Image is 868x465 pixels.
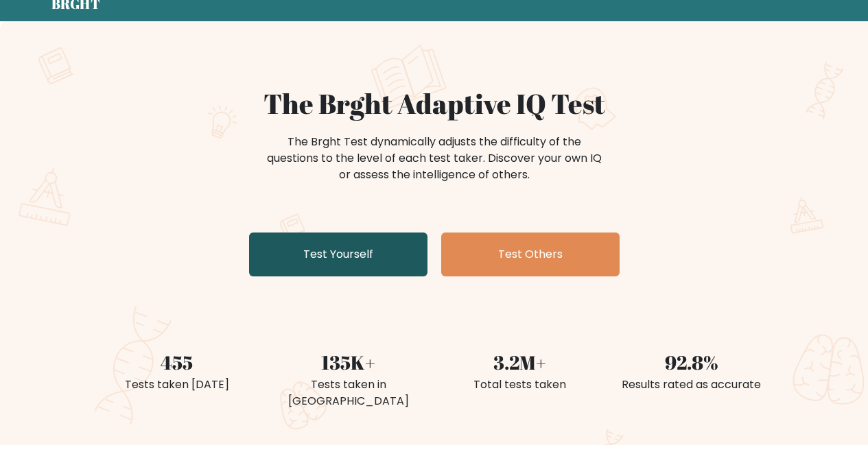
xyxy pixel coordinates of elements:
[271,377,426,409] div: Tests taken in [GEOGRAPHIC_DATA]
[271,348,426,377] div: 135K+
[99,87,769,120] h1: The Brght Adaptive IQ Test
[99,348,255,377] div: 455
[263,134,606,183] div: The Brght Test dynamically adjusts the difficulty of the questions to the level of each test take...
[443,348,598,377] div: 3.2M+
[614,377,769,393] div: Results rated as accurate
[99,377,255,393] div: Tests taken [DATE]
[441,232,620,276] a: Test Others
[249,232,427,276] a: Test Yourself
[443,377,598,393] div: Total tests taken
[614,348,769,377] div: 92.8%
